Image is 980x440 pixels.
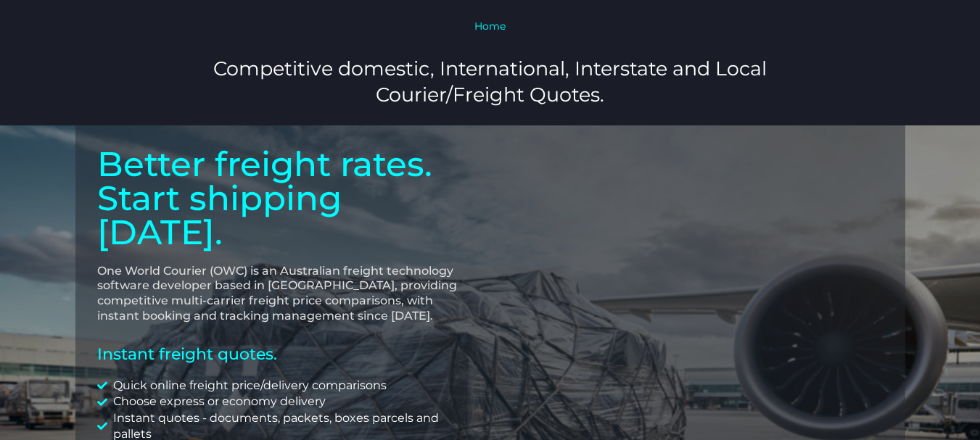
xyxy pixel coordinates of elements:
h2: Instant freight quotes. [97,346,469,363]
span: Quick online freight price/delivery comparisons [110,378,387,394]
a: Home [474,20,506,33]
span: Choose express or economy delivery [110,394,326,410]
p: One World Courier (OWC) is an Australian freight technology software developer based in [GEOGRAPH... [97,264,469,324]
h3: Competitive domestic, International, Interstate and Local Courier/Freight Quotes. [147,56,833,107]
p: Better freight rates. Start shipping [DATE]. [97,147,469,249]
